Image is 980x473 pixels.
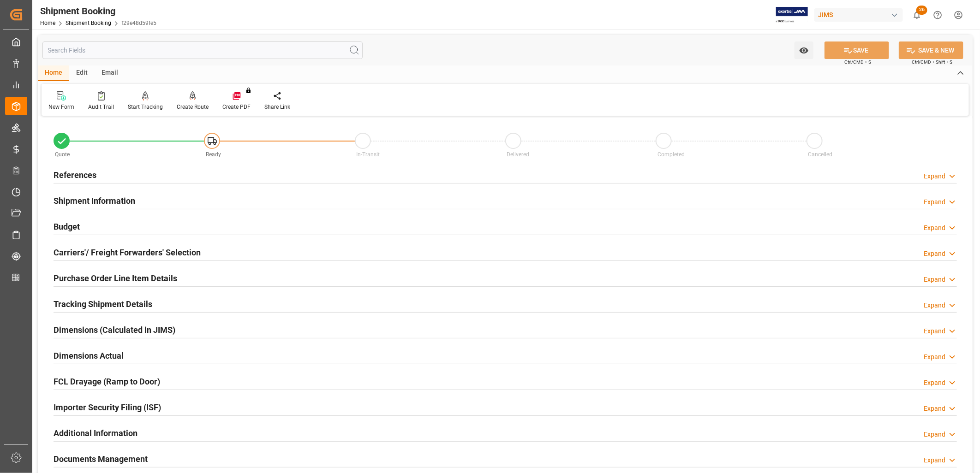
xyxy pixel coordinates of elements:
span: Quote [55,151,70,158]
div: Expand [924,378,945,388]
div: Start Tracking [128,103,163,111]
span: Ctrl/CMD + Shift + S [912,59,952,65]
input: Search Fields [42,41,363,59]
span: Ctrl/CMD + S [844,59,871,65]
div: Home [38,65,69,81]
button: SAVE [825,41,889,59]
div: Expand [924,275,945,284]
h2: Dimensions Actual [54,349,124,362]
div: Expand [924,404,945,414]
h2: Purchase Order Line Item Details [54,272,177,284]
div: Expand [924,249,945,259]
button: Help Center [927,5,948,25]
span: Ready [206,151,221,158]
button: SAVE & NEW [899,41,963,59]
h2: Additional Information [54,427,137,439]
div: Expand [924,301,945,310]
div: Create Route [177,103,209,111]
div: New Form [48,103,74,111]
a: Shipment Booking [66,20,111,26]
div: Expand [924,455,945,465]
div: Expand [924,171,945,181]
div: Share Link [264,103,290,111]
h2: Documents Management [54,453,148,465]
h2: Dimensions (Calculated in JIMS) [54,324,175,336]
button: show 26 new notifications [907,5,927,25]
h2: Tracking Shipment Details [54,298,152,310]
span: 26 [916,6,927,15]
div: Expand [924,223,945,233]
div: Email [95,65,125,81]
h2: Budget [54,220,80,233]
span: Cancelled [808,151,832,158]
span: Delivered [507,151,529,158]
div: Audit Trail [88,103,114,111]
h2: Shipment Information [54,195,135,207]
h2: References [54,169,96,181]
div: Expand [924,430,945,439]
a: Home [40,20,55,26]
div: JIMS [814,8,903,22]
button: JIMS [814,6,907,24]
h2: FCL Drayage (Ramp to Door) [54,375,160,388]
div: Edit [69,65,95,81]
div: Expand [924,197,945,207]
span: Completed [657,151,685,158]
h2: Importer Security Filing (ISF) [54,401,161,414]
span: In-Transit [356,151,380,158]
div: Expand [924,326,945,336]
h2: Carriers'/ Freight Forwarders' Selection [54,246,201,259]
button: open menu [795,41,813,59]
div: Shipment Booking [40,4,156,18]
img: Exertis%20JAM%20-%20Email%20Logo.jpg_1722504956.jpg [776,7,808,23]
div: Expand [924,352,945,362]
